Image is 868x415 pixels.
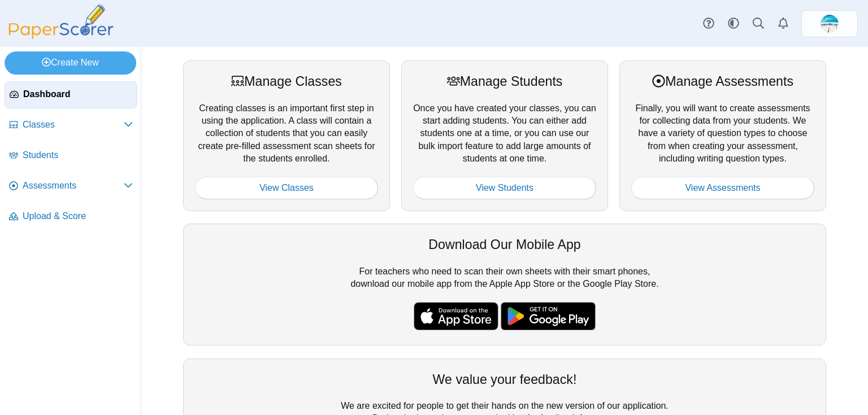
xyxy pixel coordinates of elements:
div: Manage Classes [195,72,378,90]
img: ps.H1yuw66FtyTk4FxR [821,15,839,33]
div: Creating classes is an important first step in using the application. A class will contain a coll... [183,60,390,211]
span: Chrissy Greenberg [821,15,839,33]
img: apple-store-badge.svg [414,302,498,330]
a: Assessments [5,173,137,200]
a: View Assessments [631,177,814,199]
img: PaperScorer [5,5,118,39]
a: Create New [5,51,136,74]
span: Assessments [23,180,124,192]
a: PaperScorer [5,31,118,41]
a: ps.H1yuw66FtyTk4FxR [801,10,858,37]
span: Students [23,149,133,161]
span: Upload & Score [23,210,133,222]
div: Manage Assessments [631,72,814,90]
div: Download Our Mobile App [195,235,814,254]
a: Students [5,142,137,169]
a: Alerts [771,11,796,36]
div: We value your feedback! [195,370,814,388]
div: Once you have created your classes, you can start adding students. You can either add students on... [401,60,608,211]
a: View Students [413,177,596,199]
a: View Classes [195,177,378,199]
a: Classes [5,112,137,139]
img: google-play-badge.png [501,302,596,330]
div: Finally, you will want to create assessments for collecting data from your students. We have a va... [619,60,826,211]
a: Upload & Score [5,203,137,230]
span: Classes [23,119,124,131]
div: For teachers who need to scan their own sheets with their smart phones, download our mobile app f... [183,224,826,346]
span: Dashboard [23,88,132,101]
a: Dashboard [5,81,137,108]
div: Manage Students [413,72,596,90]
